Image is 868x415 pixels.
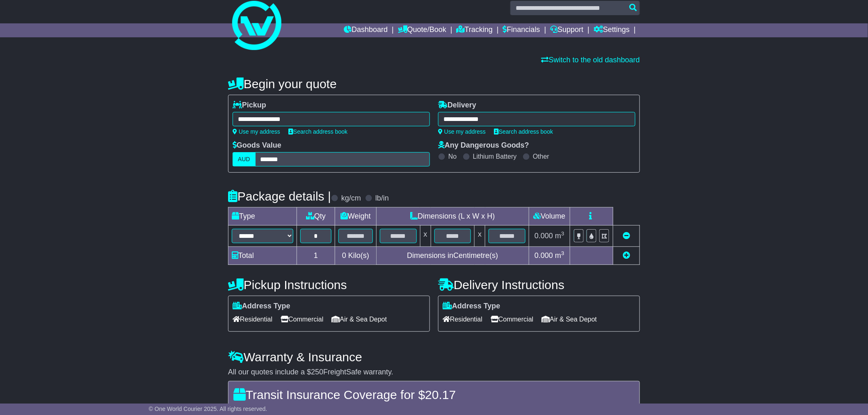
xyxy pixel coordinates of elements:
span: 0.000 [535,251,553,260]
h4: Transit Insurance Coverage for $ [233,388,635,401]
span: m [555,232,564,240]
label: lb/in [375,194,389,203]
td: Weight [335,207,377,226]
sup: 3 [561,230,564,237]
span: 20.17 [425,388,456,401]
span: m [555,251,564,260]
span: Residential [443,313,482,326]
td: Volume [529,207,570,226]
div: All our quotes include a $ FreightSafe warranty. [228,368,640,377]
td: Qty [297,207,335,226]
h4: Pickup Instructions [228,278,430,292]
label: Other [533,153,549,160]
a: Tracking [457,23,493,37]
label: Delivery [438,101,476,110]
td: Kilo(s) [335,247,377,265]
span: Air & Sea Depot [332,313,387,326]
a: Support [550,23,584,37]
td: Type [228,207,297,226]
label: Lithium Battery [473,153,517,160]
h4: Warranty & Insurance [228,350,640,364]
label: kg/cm [341,194,361,203]
a: Use my address [233,128,280,135]
a: Search address book [288,128,347,135]
label: Address Type [443,302,500,311]
h4: Delivery Instructions [438,278,640,292]
label: AUD [233,152,256,166]
label: Pickup [233,101,266,110]
td: x [475,226,485,247]
td: Dimensions (L x W x H) [376,207,529,226]
a: Switch to the old dashboard [541,56,640,64]
label: Address Type [233,302,290,311]
span: 250 [311,368,323,376]
h4: Package details | [228,189,331,203]
span: Air & Sea Depot [542,313,597,326]
span: Commercial [491,313,533,326]
span: Commercial [281,313,323,326]
span: 0 [342,251,346,260]
a: Use my address [438,128,486,135]
label: No [448,153,457,160]
a: Settings [594,23,630,37]
span: 0.000 [535,232,553,240]
label: Goods Value [233,141,281,150]
a: Financials [503,23,540,37]
a: Quote/Book [398,23,446,37]
span: Residential [233,313,272,326]
td: x [420,226,431,247]
td: Total [228,247,297,265]
td: 1 [297,247,335,265]
sup: 3 [561,250,564,256]
a: Remove this item [623,232,630,240]
td: Dimensions in Centimetre(s) [376,247,529,265]
a: Dashboard [344,23,388,37]
a: Search address book [494,128,553,135]
span: © One World Courier 2025. All rights reserved. [149,406,267,412]
h4: Begin your quote [228,77,640,91]
a: Add new item [623,251,630,260]
label: Any Dangerous Goods? [438,141,529,150]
